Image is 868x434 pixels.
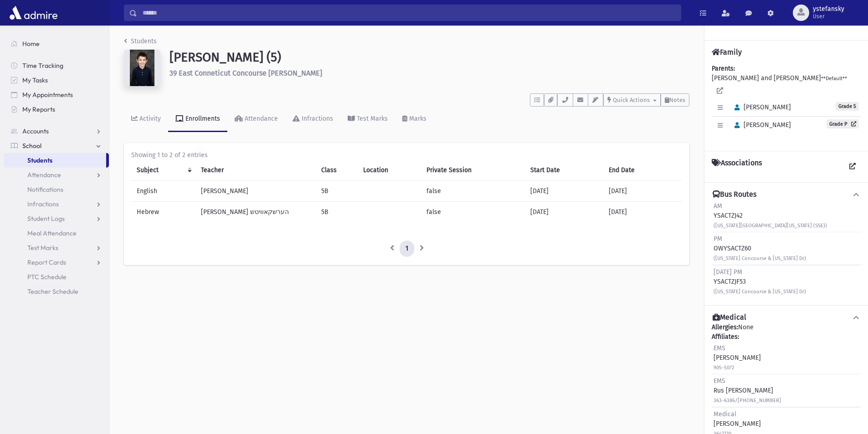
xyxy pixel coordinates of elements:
[27,229,77,237] span: Meal Attendance
[714,234,806,263] div: OWYSACTZ60
[4,168,109,182] a: Attendance
[27,273,67,281] span: PTC Schedule
[285,107,340,132] a: Infractions
[4,284,109,299] a: Teacher Schedule
[4,58,109,73] a: Time Tracking
[714,255,806,261] small: ([US_STATE] Concourse & [US_STATE] Dr)
[316,202,358,223] td: 5B
[4,270,109,284] a: PTC Schedule
[27,214,65,223] span: Student Logs
[395,107,434,132] a: Marks
[813,13,844,20] span: User
[169,69,689,77] h6: 39 East Conneticut Concourse [PERSON_NAME]
[714,223,827,229] small: ([US_STATE][GEOGRAPHIC_DATA][US_STATE] (SSE))
[22,127,49,135] span: Accounts
[407,115,426,123] div: Marks
[137,5,681,21] input: Search
[27,258,66,266] span: Report Cards
[22,105,55,113] span: My Reports
[27,171,61,179] span: Attendance
[195,160,316,181] th: Teacher
[169,50,689,65] h1: [PERSON_NAME] (5)
[827,119,859,128] a: Grade P
[316,160,358,181] th: Class
[712,158,762,175] h4: Associations
[712,313,861,322] button: Medical
[358,160,421,181] th: Location
[400,240,414,257] a: 1
[124,36,157,50] nav: breadcrumb
[124,107,168,132] a: Activity
[730,103,791,111] span: [PERSON_NAME]
[4,211,109,226] a: Student Logs
[661,93,689,107] button: Notes
[355,115,388,123] div: Test Marks
[712,64,861,143] div: [PERSON_NAME] and [PERSON_NAME]
[712,65,735,72] b: Parents:
[525,160,603,181] th: Start Date
[603,181,682,202] td: [DATE]
[4,153,106,168] a: Students
[421,202,524,223] td: false
[27,185,63,194] span: Notifications
[4,197,109,211] a: Infractions
[22,142,41,150] span: School
[195,202,316,223] td: [PERSON_NAME] הערשקאוויטש
[421,181,524,202] td: false
[4,226,109,240] a: Meal Attendance
[714,267,806,296] div: YSACTZJF53
[712,333,739,341] b: Affiliates:
[603,160,682,181] th: End Date
[714,398,781,403] small: 363-6386/[PHONE_NUMBER]
[4,182,109,197] a: Notifications
[714,235,722,243] span: PM
[836,102,859,111] span: Grade 5
[669,97,685,103] span: Notes
[714,344,725,352] span: EMS
[22,61,63,70] span: Time Tracking
[714,201,827,230] div: YSACTZJ42
[7,4,60,22] img: AdmirePro
[300,115,333,123] div: Infractions
[4,255,109,270] a: Report Cards
[243,115,278,123] div: Attendance
[714,377,725,385] span: EMS
[421,160,524,181] th: Private Session
[138,115,161,123] div: Activity
[712,190,861,199] button: Bus Routes
[525,181,603,202] td: [DATE]
[27,156,52,164] span: Students
[4,124,109,138] a: Accounts
[714,202,722,210] span: AM
[603,93,661,107] button: Quick Actions
[4,36,109,51] a: Home
[316,181,358,202] td: 5B
[124,37,157,45] a: Students
[712,48,742,56] h4: Family
[27,287,78,296] span: Teacher Schedule
[714,376,781,405] div: Rus [PERSON_NAME]
[730,121,791,129] span: [PERSON_NAME]
[195,181,316,202] td: [PERSON_NAME]
[714,343,761,372] div: [PERSON_NAME]
[27,244,58,252] span: Test Marks
[4,102,109,117] a: My Reports
[714,289,806,295] small: ([US_STATE] Concourse & [US_STATE] Dr)
[844,158,861,175] a: View all Associations
[713,190,756,199] h4: Bus Routes
[131,150,682,160] div: Showing 1 to 2 of 2 entries
[168,107,227,132] a: Enrollments
[4,87,109,102] a: My Appointments
[22,40,40,48] span: Home
[813,5,844,13] span: ystefansky
[22,91,73,99] span: My Appointments
[603,202,682,223] td: [DATE]
[22,76,48,84] span: My Tasks
[4,138,109,153] a: School
[712,323,738,331] b: Allergies:
[227,107,285,132] a: Attendance
[184,115,220,123] div: Enrollments
[714,410,736,418] span: Medical
[131,160,195,181] th: Subject
[4,73,109,87] a: My Tasks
